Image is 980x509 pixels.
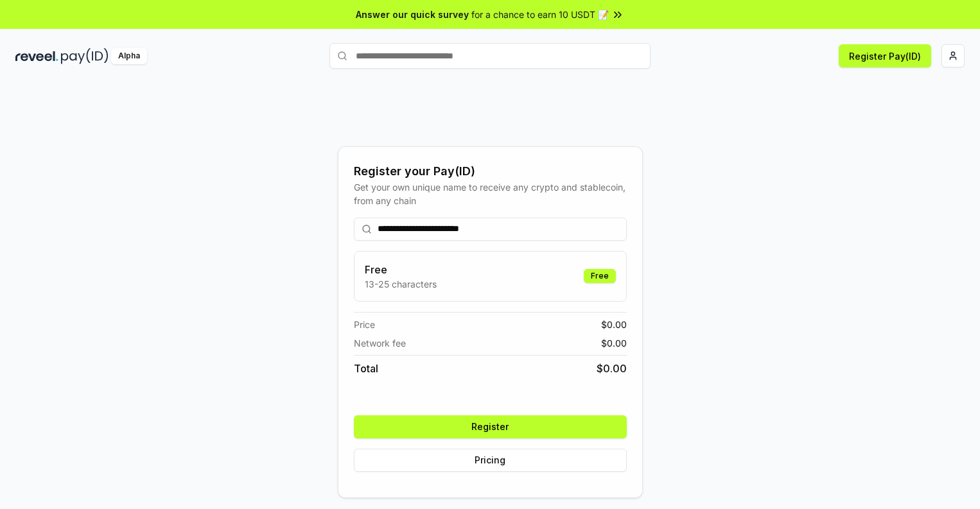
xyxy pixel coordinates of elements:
[584,269,616,283] div: Free
[365,262,437,277] h3: Free
[597,361,627,376] span: $ 0.00
[61,48,109,64] img: pay_id
[839,44,931,67] button: Register Pay(ID)
[354,336,406,350] span: Network fee
[354,162,627,180] div: Register your Pay(ID)
[471,8,609,21] span: for a chance to earn 10 USDT 📝
[354,415,627,438] button: Register
[354,361,378,376] span: Total
[356,8,469,21] span: Answer our quick survey
[354,318,375,331] span: Price
[601,318,627,331] span: $ 0.00
[354,180,627,207] div: Get your own unique name to receive any crypto and stablecoin, from any chain
[111,48,147,64] div: Alpha
[15,48,58,64] img: reveel_dark
[601,336,627,350] span: $ 0.00
[365,277,437,291] p: 13-25 characters
[354,449,627,472] button: Pricing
